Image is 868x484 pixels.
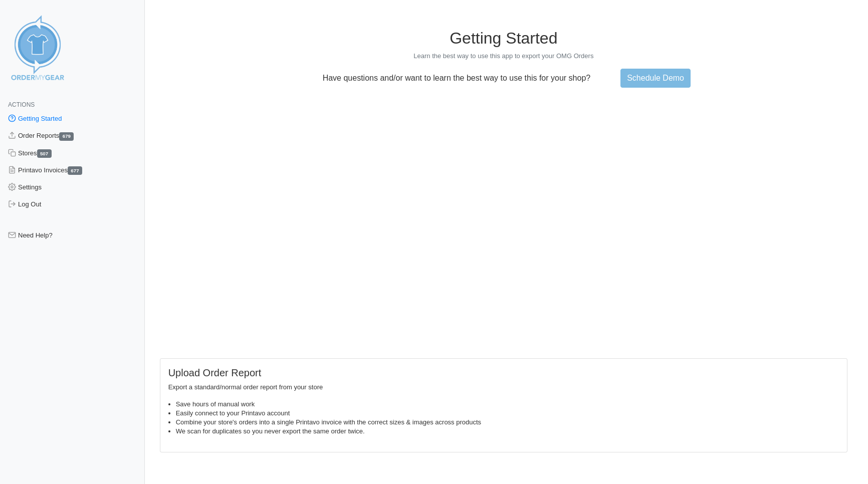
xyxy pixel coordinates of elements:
[168,383,839,392] p: Export a standard/normal order report from your store
[8,101,35,108] span: Actions
[168,367,839,379] h5: Upload Order Report
[37,149,52,158] span: 507
[59,132,74,141] span: 679
[176,409,839,418] li: Easily connect to your Printavo account
[620,69,691,88] a: Schedule Demo
[160,29,847,48] h1: Getting Started
[176,418,839,427] li: Combine your store's orders into a single Printavo invoice with the correct sizes & images across...
[317,74,597,83] p: Have questions and/or want to learn the best way to use this for your shop?
[160,52,847,61] p: Learn the best way to use this app to export your OMG Orders
[176,400,839,409] li: Save hours of manual work
[176,427,839,436] li: We scan for duplicates so you never export the same order twice.
[68,166,82,175] span: 677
